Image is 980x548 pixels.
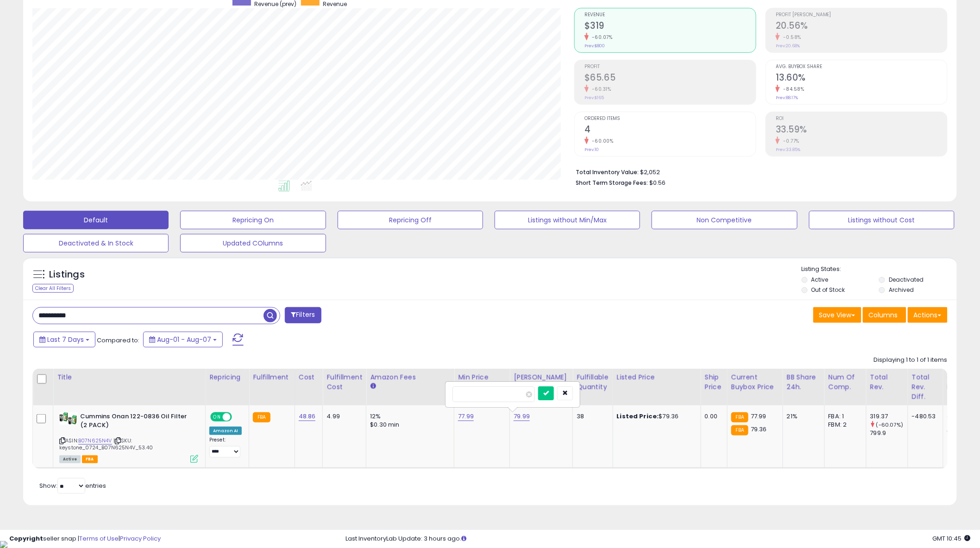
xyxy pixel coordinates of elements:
[776,124,947,137] h2: 33.59%
[870,412,908,421] div: 319.37
[731,425,748,435] small: FBA
[370,421,447,429] div: $0.30 min
[299,412,316,421] a: 48.86
[751,412,766,421] span: 77.99
[9,534,43,543] strong: Copyright
[933,534,971,543] span: 2025-08-15 10:45 GMT
[874,356,948,365] div: Displaying 1 to 1 of 1 items
[49,268,85,281] h5: Listings
[82,455,98,463] span: FBA
[876,421,903,428] small: (-60.07%)
[346,535,971,543] div: Last InventoryLab Update: 3 hours ago.
[776,95,798,101] small: Prev: 88.17%
[211,413,223,421] span: ON
[584,20,756,33] h2: $319
[495,211,640,229] button: Listings without Min/Max
[327,372,362,392] div: Fulfillment Cost
[829,412,859,421] div: FBA: 1
[584,116,756,121] span: Ordered Items
[253,412,270,422] small: FBA
[370,382,376,391] small: Amazon Fees.
[584,72,756,85] h2: $65.65
[776,147,800,152] small: Prev: 33.85%
[811,286,845,294] label: Out of Stock
[908,307,948,323] button: Actions
[787,412,817,421] div: 21%
[652,211,797,229] button: Non Competitive
[802,265,957,274] p: Listing States:
[231,413,245,421] span: OFF
[209,427,242,435] div: Amazon AI
[617,412,659,421] b: Listed Price:
[731,412,748,422] small: FBA
[577,372,609,392] div: Fulfillable Quantity
[863,307,906,323] button: Columns
[889,286,914,294] label: Archived
[23,211,169,229] button: Default
[180,234,326,252] button: Updated COlumns
[776,43,800,49] small: Prev: 20.68%
[809,211,955,229] button: Listings without Cost
[584,124,756,137] h2: 4
[253,372,290,382] div: Fulfillment
[209,372,245,382] div: Repricing
[327,412,359,421] div: 4.99
[59,455,81,463] span: All listings currently available for purchase on Amazon
[39,481,106,490] span: Show: entries
[584,43,605,49] small: Prev: $800
[813,307,861,323] button: Save View
[143,332,223,347] button: Aug-01 - Aug-07
[870,429,908,437] div: 799.9
[776,64,947,69] span: Avg. Buybox Share
[576,166,941,177] li: $2,052
[80,412,193,432] b: Cummins Onan 122-0836 Oil Filter (2 PACK)
[120,534,161,543] a: Privacy Policy
[47,335,84,344] span: Last 7 Days
[589,34,613,41] small: -60.07%
[285,307,321,323] button: Filters
[776,13,947,18] span: Profit [PERSON_NAME]
[889,276,923,283] label: Deactivated
[59,412,78,425] img: 41unXWYhNWL._SL40_.jpg
[576,179,648,187] b: Short Term Storage Fees:
[584,147,599,152] small: Prev: 10
[59,412,198,462] div: ASIN:
[576,168,639,176] b: Total Inventory Value:
[32,284,74,293] div: Clear All Filters
[912,372,939,402] div: Total Rev. Diff.
[751,425,767,434] span: 79.36
[514,412,530,421] a: 79.99
[787,372,821,392] div: BB Share 24h.
[705,372,723,392] div: Ship Price
[589,86,611,93] small: -60.31%
[514,372,569,382] div: [PERSON_NAME]
[780,86,804,93] small: -84.58%
[79,534,119,543] a: Terms of Use
[209,437,242,458] div: Preset:
[458,372,506,382] div: Min Price
[458,412,474,421] a: 77.99
[649,178,666,187] span: $0.56
[617,372,697,382] div: Listed Price
[870,372,904,392] div: Total Rev.
[589,138,614,145] small: -60.00%
[780,34,801,41] small: -0.58%
[57,372,201,382] div: Title
[829,372,862,392] div: Num of Comp.
[780,138,799,145] small: -0.77%
[23,234,169,252] button: Deactivated & In Stock
[33,332,95,347] button: Last 7 Days
[577,412,605,421] div: 38
[617,412,694,421] div: $79.36
[829,421,859,429] div: FBM: 2
[912,412,936,421] div: -480.53
[776,20,947,33] h2: 20.56%
[78,437,112,445] a: B07N625N4V
[59,437,153,451] span: | SKU: keystone_0724_B07N625N4V_53.40
[370,412,447,421] div: 12%
[776,72,947,85] h2: 13.60%
[157,335,211,344] span: Aug-01 - Aug-07
[180,211,326,229] button: Repricing On
[299,372,319,382] div: Cost
[584,95,604,101] small: Prev: $165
